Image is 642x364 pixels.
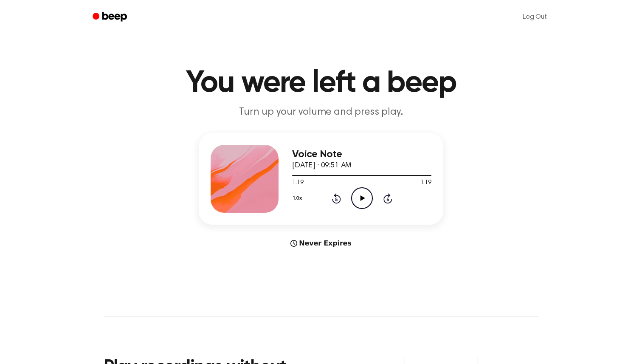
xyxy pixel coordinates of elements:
span: [DATE] · 09:51 AM [292,162,352,169]
h1: You were left a beep [104,68,538,99]
div: Never Expires [199,238,443,248]
span: 1:19 [420,178,431,187]
a: Beep [87,9,135,25]
a: Log Out [514,7,555,27]
span: 1:19 [292,178,303,187]
button: 1.0x [292,191,305,206]
p: Turn up your volume and press play. [158,105,484,119]
h3: Voice Note [292,149,431,160]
